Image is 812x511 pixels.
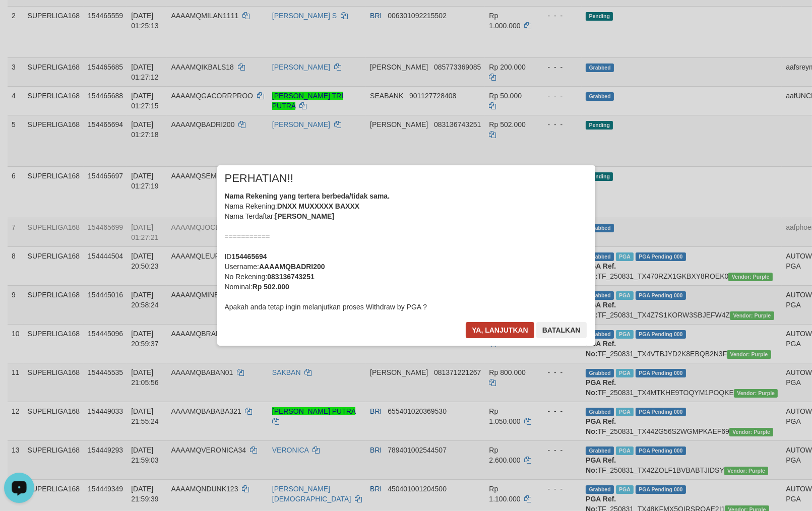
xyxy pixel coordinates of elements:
[225,191,588,312] div: Nama Rekening: Nama Terdaftar: =========== ID Username: No Rekening: Nominal: Apakah anda tetap i...
[253,283,289,291] b: Rp 502.000
[225,173,294,183] span: PERHATIAN!!
[4,4,34,34] button: Open LiveChat chat widget
[225,192,390,200] b: Nama Rekening yang tertera berbeda/tidak sama.
[275,212,334,220] b: [PERSON_NAME]
[466,322,534,338] button: Ya, lanjutkan
[277,202,359,210] b: DNXX MUXXXXX BAXXX
[536,322,587,338] button: Batalkan
[259,263,325,271] b: AAAAMQBADRI200
[232,252,267,261] b: 154465694
[267,273,314,281] b: 083136743251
